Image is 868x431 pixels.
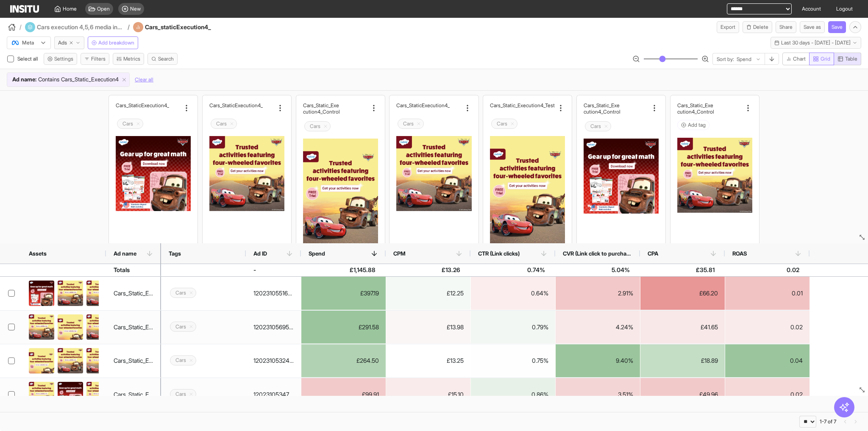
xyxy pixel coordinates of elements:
[301,344,386,377] div: £264.50
[61,75,119,84] span: Cars_Static_Execution4
[386,277,470,310] div: £12.25
[771,37,861,49] button: Last 30 days - [DATE] - [DATE]
[25,22,130,32] div: Cars execution 4,5,6 media investigation
[725,264,810,276] div: 0.02
[38,75,59,84] span: Contains
[386,378,470,411] div: £15.10
[114,319,153,336] div: Cars_Static_Execution4
[98,39,134,46] span: Add breakdown
[7,22,22,32] button: /
[809,53,834,65] button: Grid
[310,123,320,130] h2: Cars
[169,250,181,257] span: Tags
[147,53,178,65] button: Search
[54,36,84,49] button: Ads
[725,378,810,411] div: 0.02
[556,344,640,377] div: 9.40%
[386,311,470,344] div: £13.98
[19,23,22,31] span: /
[133,22,234,32] div: Cars_staticExecution4_
[732,250,747,257] span: ROAS
[523,102,555,108] h2: ecution4_Test
[584,102,648,115] div: Cars_Static_Execution4_Control
[175,357,186,364] h2: Cars
[490,102,523,108] h2: Cars_Static_Ex
[253,264,256,276] div: -
[640,378,725,411] div: £49.96
[556,277,640,310] div: 2.91%
[253,352,294,369] div: 120231053248640432
[471,264,555,276] div: 0.74%
[170,288,196,298] div: Delete tag
[29,250,47,257] span: Assets
[189,290,194,295] svg: Delete tag icon
[116,102,181,108] div: Cars_Static_Execution4
[301,264,386,276] div: £1,145.88
[323,124,328,129] svg: Delete tag icon
[189,324,194,329] svg: Delete tag icon
[640,243,725,264] div: CPA
[471,378,555,411] div: 0.86%
[12,75,36,84] span: Ad name :
[556,378,640,411] div: 3.51%
[303,102,368,115] div: Cars_Static_Execution4_Control
[422,102,450,108] h2: _Execution4
[253,285,294,302] div: 120231055168500432
[54,56,73,62] span: Settings
[820,418,836,425] div: 1-7 of 7
[189,358,194,363] svg: Delete tag icon
[301,243,386,264] div: Spend
[491,119,517,129] div: Delete tag
[396,102,422,108] h2: Cars_Static
[845,56,857,62] span: Table
[113,53,144,65] button: Metrics
[478,250,520,257] span: CTR (Link clicks)
[640,277,725,310] div: £66.20
[246,243,301,264] div: Ad ID
[158,56,174,62] span: Search
[189,392,194,397] svg: Delete tag icon
[800,21,825,33] button: Save as
[7,73,129,86] div: Ad name:ContainsCars_Static_Execution4
[304,121,331,131] div: Delete tag
[81,53,109,65] button: Filters
[470,243,555,264] div: CTR (Link clicks)
[471,311,555,344] div: 0.79%
[717,21,739,33] button: Export
[386,344,470,377] div: £13.25
[114,285,153,302] div: Cars_Static_Execution4
[677,102,742,115] div: Cars_Static_Execution4_Control
[725,243,810,264] div: ROAS
[175,323,186,330] h2: Cars
[58,39,67,46] span: Ads
[640,344,725,377] div: £18.89
[130,6,141,12] span: New
[301,311,386,344] div: £291.58
[821,56,830,62] span: Grid
[17,56,40,62] span: Select all
[793,56,806,62] span: Chart
[37,23,125,31] h4: Cars execution 4,5,6 media investigation
[209,102,274,108] div: Cars_Static_Execution4
[510,121,515,126] svg: Delete tag icon
[209,102,235,108] h2: Cars_Static
[301,277,386,310] div: £397.19
[117,119,143,129] div: Delete tag
[229,121,234,126] svg: Delete tag icon
[88,36,138,49] button: Add breakdown
[604,124,609,129] svg: Delete tag icon
[584,102,620,108] h2: Cars_Static_Exe
[175,289,186,296] h2: Cars
[776,21,796,33] button: Share
[725,277,810,310] div: 0.01
[828,21,846,33] button: Save
[303,102,339,108] h2: Cars_Static_Exe
[416,121,421,126] svg: Delete tag icon
[114,352,153,369] div: Cars_Static_Execution4_Control
[717,56,734,63] span: Sort by:
[743,21,772,33] button: Delete
[253,319,294,336] div: 120231056952050432
[106,243,161,264] div: Ad name
[303,108,340,115] h2: cution4_Control
[116,102,141,108] h2: Cars_Static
